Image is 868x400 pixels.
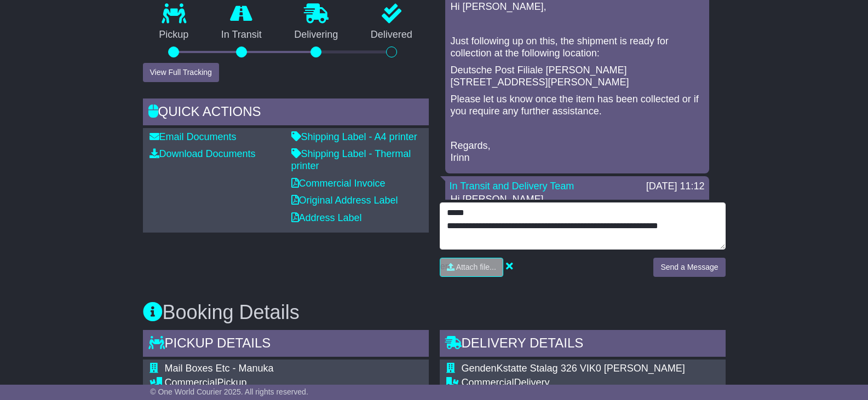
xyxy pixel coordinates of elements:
[278,29,355,41] p: Delivering
[462,377,514,388] span: Commercial
[462,377,719,389] div: Delivery
[165,377,217,388] span: Commercial
[440,330,726,360] div: Delivery Details
[291,195,398,206] a: Original Address Label
[291,178,386,189] a: Commercial Invoice
[451,140,704,164] p: Regards, Irinn
[205,29,278,41] p: In Transit
[143,302,726,323] h3: Booking Details
[150,131,237,142] a: Email Documents
[143,330,429,360] div: Pickup Details
[450,181,574,192] a: In Transit and Delivery Team
[143,29,205,41] p: Pickup
[150,387,308,396] span: © One World Courier 2025. All rights reserved.
[143,63,219,82] button: View Full Tracking
[451,65,704,88] p: Deutsche Post Filiale [PERSON_NAME][STREET_ADDRESS][PERSON_NAME]
[291,212,362,223] a: Address Label
[291,131,417,142] a: Shipping Label - A4 printer
[653,258,725,277] button: Send a Message
[451,194,704,206] p: Hi [PERSON_NAME]
[291,148,411,171] a: Shipping Label - Thermal printer
[165,377,332,389] div: Pickup
[451,1,704,13] p: Hi [PERSON_NAME],
[646,181,705,193] div: [DATE] 11:12
[165,363,274,374] span: Mail Boxes Etc - Manuka
[451,94,704,117] p: Please let us know once the item has been collected or if you require any further assistance.
[150,148,256,159] a: Download Documents
[143,98,429,128] div: Quick Actions
[354,29,429,41] p: Delivered
[451,36,704,59] p: Just following up on this, the shipment is ready for collection at the following location:
[462,363,685,374] span: GendenKstatte Stalag 326 VIK0 [PERSON_NAME]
